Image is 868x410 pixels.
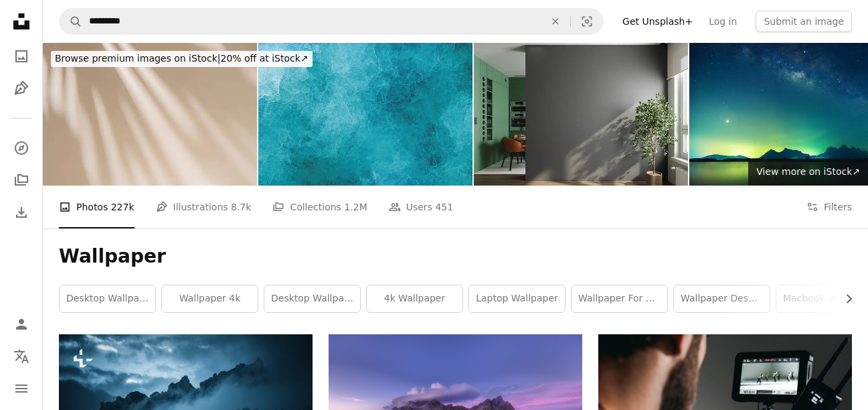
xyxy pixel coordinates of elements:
button: Clear [541,9,570,34]
a: Download History [8,199,35,226]
button: Submit an image [756,11,852,32]
span: 8.7k [231,200,251,214]
button: Menu [8,375,35,402]
img: Gray shadow of the leaves [43,43,257,186]
form: Find visuals sitewide [59,8,604,35]
button: scroll list to the right [837,285,852,312]
img: Blank Gray Wall With Modern Kitchen Background [474,43,688,186]
a: wallpaper 4k [162,285,258,312]
span: View more on iStock ↗ [756,166,860,177]
a: Get Unsplash+ [614,11,701,32]
span: 1.2M [344,200,367,214]
a: Explore [8,135,35,161]
a: Browse premium images on iStock|20% off at iStock↗ [43,43,321,75]
span: Browse premium images on iStock | [55,53,220,64]
a: Users 451 [389,186,453,228]
a: Log in [701,11,745,32]
a: View more on iStock↗ [748,159,868,186]
div: 20% off at iStock ↗ [51,51,313,67]
a: 4k wallpaper [367,285,462,312]
a: Log in / Sign up [8,311,35,338]
a: laptop wallpaper [469,285,565,312]
a: wallpaper for mobile [572,285,667,312]
a: Illustrations 8.7k [156,186,252,228]
button: Filters [806,186,852,228]
button: Visual search [571,9,603,34]
a: Photos [8,43,35,70]
button: Search Unsplash [60,9,82,34]
a: desktop wallpapers [60,285,155,312]
h1: Wallpaper [59,245,852,269]
img: Bright blue turquoise painted texture Abstract aquamarine marbled stone background design [258,43,472,186]
a: Collections [8,167,35,194]
a: Illustrations [8,75,35,102]
a: wallpaper desktop [674,285,770,312]
a: Collections 1.2M [272,186,367,228]
button: Language [8,343,35,370]
a: desktop wallpaper [264,285,360,312]
span: 451 [435,200,453,214]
